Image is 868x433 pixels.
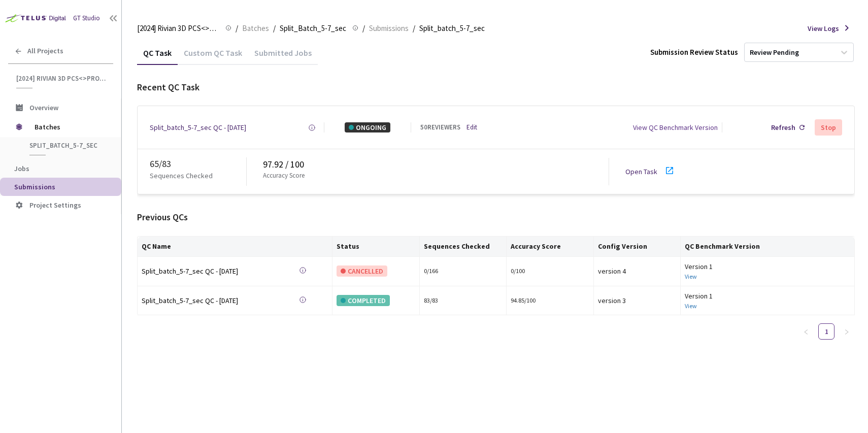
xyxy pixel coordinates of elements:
div: Submission Review Status [650,47,738,57]
li: 1 [818,323,834,340]
div: QC Task [137,48,178,65]
div: View QC Benchmark Version [633,122,718,132]
p: Sequences Checked [150,171,213,181]
div: Previous QCs [137,211,855,224]
a: Submissions [367,22,411,34]
th: Sequences Checked [420,237,507,257]
div: Refresh [771,122,795,132]
span: Submissions [14,182,55,191]
th: Config Version [594,237,681,257]
span: right [844,329,850,335]
a: Split_batch_5-7_sec QC - [DATE] [150,122,246,132]
span: Split_Batch_5-7_sec [280,22,346,35]
div: Version 1 [685,261,850,272]
a: Split_batch_5-7_sec QC - [DATE] [142,295,284,307]
div: 97.92 / 100 [263,158,609,171]
div: Stop [821,123,836,131]
span: Overview [29,103,58,112]
div: 94.85/100 [511,296,589,306]
div: COMPLETED [337,295,390,306]
div: Split_batch_5-7_sec QC - [DATE] [142,265,284,277]
div: 0 / 166 [424,267,502,276]
div: ONGOING [345,122,390,132]
div: version 3 [598,295,676,306]
div: Review Pending [750,48,799,57]
li: / [273,22,276,35]
a: View [685,273,697,280]
button: left [798,323,814,340]
th: Status [332,237,419,257]
div: Submitted Jobs [248,48,318,65]
th: QC Benchmark Version [681,237,855,257]
p: Accuracy Score [263,171,305,181]
span: Jobs [14,164,29,173]
li: Next Page [839,323,855,340]
a: Edit [466,123,477,132]
div: 0/100 [511,267,589,276]
span: All Projects [27,47,63,55]
span: [2024] Rivian 3D PCS<>Production [16,74,107,83]
span: Project Settings [29,201,81,210]
a: View [685,302,697,310]
li: / [362,22,365,35]
div: Custom QC Task [178,48,248,65]
span: Split_Batch_5-7_sec [29,141,105,150]
span: [2024] Rivian 3D PCS<>Production [137,22,219,35]
div: Split_batch_5-7_sec QC - [DATE] [142,295,284,306]
span: View Logs [808,23,839,34]
div: Recent QC Task [137,81,855,94]
li: Previous Page [798,323,814,340]
div: CANCELLED [337,265,387,277]
div: 65 / 83 [150,157,246,171]
span: Submissions [369,22,409,35]
div: version 4 [598,265,676,277]
button: right [839,323,855,340]
th: QC Name [138,237,332,257]
li: / [236,22,238,35]
a: Open Task [625,167,657,176]
div: Version 1 [685,290,850,302]
a: Batches [240,22,271,34]
span: Batches [35,117,104,137]
div: 50 REVIEWERS [420,123,460,132]
th: Accuracy Score [507,237,593,257]
span: left [803,329,809,335]
div: 83 / 83 [424,296,502,306]
div: GT Studio [73,14,100,23]
span: Split_batch_5-7_sec [419,22,485,35]
li: / [413,22,415,35]
span: Batches [242,22,269,35]
a: 1 [819,324,834,339]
